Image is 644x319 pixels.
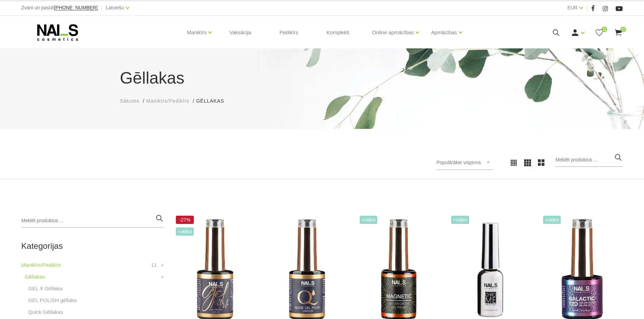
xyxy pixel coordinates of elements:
[555,153,623,167] input: Meklēt produktus ...
[146,97,189,105] a: Manikīrs/Pedikīrs
[54,5,98,10] a: [PHONE_NUMBER]
[120,66,524,91] h1: Gēllakas
[436,160,481,165] span: Populārākie vispirms
[21,3,98,12] div: Zvani un pasūti
[621,27,626,32] span: 0
[586,3,588,12] span: |
[101,3,103,12] span: |
[28,308,63,316] a: Quick Gēllakas
[451,216,469,224] span: +Video
[224,16,257,49] a: Vaksācija
[187,19,207,46] a: Manikīrs
[372,19,414,46] a: Online apmācības
[602,27,607,32] span: 0
[120,98,140,104] span: Sākums
[25,273,45,281] a: Gēllakas
[595,28,604,37] a: 0
[176,216,194,224] span: -27%
[567,3,578,12] a: EUR
[120,97,140,105] a: Sākums
[196,97,231,105] li: Gēllakas
[360,216,378,224] span: +Video
[54,5,98,10] span: [PHONE_NUMBER]
[161,261,164,269] a: +
[431,19,457,46] a: Apmācības
[21,261,61,269] a: Manikīrs/Pedikīrs
[176,227,194,236] span: +Video
[28,296,77,304] a: GEL POLISH gēllaka
[543,216,561,224] span: +Video
[21,242,164,251] h2: Kategorijas
[151,261,157,269] span: 11
[274,16,304,49] a: Pedikīrs
[28,284,63,293] a: GEL X Gēllaka
[146,98,189,104] span: Manikīrs/Pedikīrs
[321,16,355,49] a: Komplekti
[21,214,164,228] input: Meklēt produktus ...
[106,3,124,12] a: Latviešu
[614,28,623,37] a: 0
[161,273,164,281] a: +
